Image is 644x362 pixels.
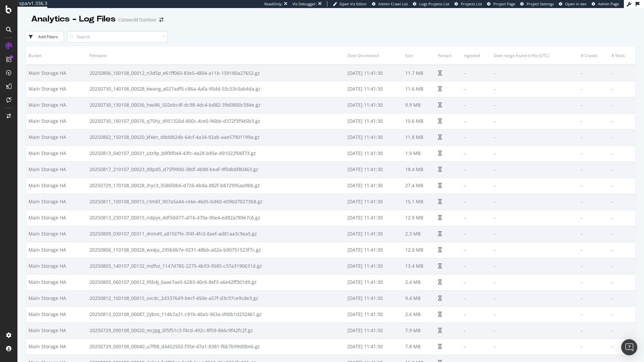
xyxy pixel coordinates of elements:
[491,194,579,210] td: -
[462,322,492,339] td: -
[26,97,87,113] td: Main Storage HA
[462,194,492,210] td: -
[26,145,87,161] td: Main Storage HA
[462,65,492,81] td: -
[403,210,436,226] td: 12.9 MB
[462,339,492,355] td: -
[378,1,408,6] span: Admin Crawl List
[403,194,436,210] td: 15.1 MB
[579,226,609,242] td: -
[26,322,87,339] td: Main Storage HA
[403,113,436,129] td: 10.6 MB
[26,274,87,290] td: Main Storage HA
[491,46,579,65] th: Date range found in file (UTC)
[26,32,64,42] button: Add Filters
[403,46,436,65] th: Size
[87,65,345,81] td: 20250806_100108_00012_n3d5p_e61ff060-83e5-4804-a11b-159180a27652.gz
[462,177,492,194] td: -
[403,322,436,339] td: 7.9 MB
[403,339,436,355] td: 7.8 MB
[487,1,515,7] a: Project Page
[462,226,492,242] td: -
[345,258,403,274] td: [DATE] 11:41:30
[579,65,609,81] td: -
[491,113,579,129] td: -
[87,81,345,97] td: 20250730_140108_00028_kwang_a027adf5-c86a-4afa-95dd-55c53c0ab4da.gz
[579,290,609,306] td: -
[87,306,345,322] td: 20250813_020108_00087_2ybvx_114b7a21-c91b-40a5-963a-d90b1d232461.gz
[609,226,635,242] td: -
[609,177,635,194] td: -
[609,81,635,97] td: -
[26,81,87,97] td: Main Storage HA
[491,322,579,339] td: -
[609,113,635,129] td: -
[26,290,87,306] td: Main Storage HA
[579,306,609,322] td: -
[333,1,367,7] a: Open Viz Editor
[403,242,436,258] td: 12.0 MB
[87,258,345,274] td: 20250803_140107_00132_mdfvz_1147d785-2275-4b93-9585-c37a3190631d.gz
[491,177,579,194] td: -
[345,274,403,290] td: [DATE] 11:41:30
[462,274,492,290] td: -
[339,1,367,6] span: Open Viz Editor
[403,306,436,322] td: 2.6 MB
[87,274,345,290] td: 20250805_060107_00012_95b4j_6aae7ae5-6283-40c6-8ef3-a6e42ff301d9.gz
[579,113,609,129] td: -
[592,1,619,7] a: Admin Page
[491,145,579,161] td: -
[403,81,436,97] td: 11.6 MB
[26,339,87,355] td: Main Storage HA
[87,290,345,306] td: 20250812_100108_00015_svcdc_2d3376d9-becf-450e-a57f-d3c97ce9cde3.gz
[345,210,403,226] td: [DATE] 11:41:30
[345,339,403,355] td: [DATE] 11:41:30
[26,46,87,65] th: Bucket
[403,65,436,81] td: 11.7 MB
[579,210,609,226] td: -
[609,210,635,226] td: -
[462,97,492,113] td: -
[26,161,87,177] td: Main Storage HA
[292,1,317,7] div: Viz Debugger:
[491,161,579,177] td: -
[579,258,609,274] td: -
[462,290,492,306] td: -
[345,97,403,113] td: [DATE] 11:41:30
[462,161,492,177] td: -
[345,129,403,145] td: [DATE] 11:41:30
[621,339,637,355] div: Open Intercom Messenger
[462,46,492,65] th: Ingested
[345,194,403,210] td: [DATE] 11:41:30
[462,306,492,322] td: -
[579,129,609,145] td: -
[26,177,87,194] td: Main Storage HA
[436,46,462,65] th: Parsed
[26,65,87,81] td: Main Storage HA
[491,210,579,226] td: -
[87,322,345,339] td: 20250729_090108_00020_mcjpg_6f5f51c3-f4cd-492c-8f59-866c9f42fc2f.gz
[87,113,345,129] td: 20250730_180107_00076_q75hy_4951326d-800c-4ce0-96bb-d372f3f945b3.gz
[520,1,554,7] a: Project Settings
[419,1,449,6] span: Logs Projects List
[345,242,403,258] td: [DATE] 11:41:30
[579,177,609,194] td: -
[159,17,163,22] div: arrow-right-arrow-left
[87,97,345,113] td: 20250730_130108_00036_hwi86_502ebc4f-dc98-4dc4-bd82-39d0800c584e.gz
[67,31,168,43] input: Search
[579,145,609,161] td: -
[491,129,579,145] td: -
[87,194,345,210] td: 20250811_100108_00015_r3mbf_907a5a44-ce6e-46d5-bd60-e09b070273b8.gz
[493,1,515,6] span: Project Page
[38,34,58,40] div: Add Filters
[527,1,554,6] span: Project Settings
[345,226,403,242] td: [DATE] 11:41:30
[26,242,87,258] td: Main Storage HA
[403,177,436,194] td: 27.4 MB
[462,81,492,97] td: -
[87,339,345,355] td: 20250729_000108_00040_u7f88_d4452502-f35e-47a1-8381-f6b7b99d0be6.gz
[609,322,635,339] td: -
[579,81,609,97] td: -
[609,290,635,306] td: -
[462,145,492,161] td: -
